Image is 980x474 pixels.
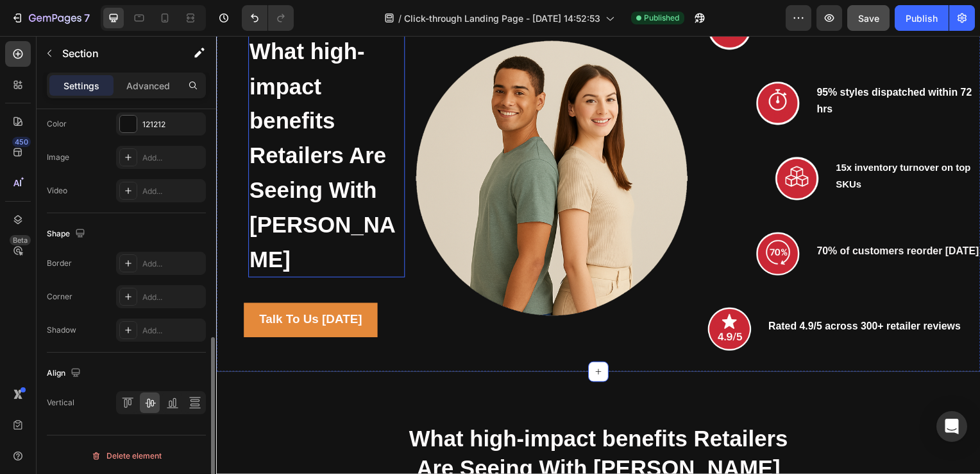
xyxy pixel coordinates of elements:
[91,448,162,464] div: Delete element
[494,273,539,318] img: gempages_580744944566666153-5d92bb9d-db30-46d0-bd4b-378916c57067.png
[33,3,180,238] strong: What high-impact benefits Retailers Are Seeing With [PERSON_NAME]
[142,325,203,337] div: Add...
[543,46,588,91] img: gempages_580744944566666153-201316d1-80dd-45d9-a38c-cae8637c80b3.png
[43,279,147,292] strong: Talk To Us [DATE]
[47,185,67,197] div: Video
[47,291,72,303] div: Corner
[543,197,588,242] img: gempages_580744944566666153-5b0dcb26-e718-4570-a4e2-d400e00e155c.png
[10,235,31,245] div: Beta
[47,258,72,269] div: Border
[47,397,74,408] div: Vertical
[12,137,31,147] div: 450
[142,152,203,164] div: Add...
[47,152,69,163] div: Image
[62,46,167,61] p: Section
[142,186,203,197] div: Add...
[47,324,76,336] div: Shadow
[142,258,203,270] div: Add...
[605,211,768,222] span: 70% of customers reorder [DATE]
[28,269,162,304] button: <p><span style="background-color:rgba(0, 0, 0, 0);color:#FFF9F9;font-size:19px;"><strong>Talk To ...
[47,225,88,243] div: Shape
[398,12,401,25] span: /
[84,10,90,26] p: 7
[847,5,890,31] button: Save
[562,121,607,166] img: gempages_580744944566666153-b313226a-3f64-4ce2-8949-c771928fb5d0.png
[624,127,760,155] span: 15x inventory turnover on top SKUs
[47,365,83,382] div: Align
[47,446,206,466] button: Delete element
[556,287,750,298] span: Rated 4.9/5 across 300+ retailer reviews
[936,411,967,442] div: Open Intercom Messenger
[644,12,679,24] span: Published
[858,13,879,24] span: Save
[404,12,600,25] span: Click-through Landing Page - [DATE] 14:52:53
[126,79,170,92] p: Advanced
[242,5,294,31] div: Undo/Redo
[142,119,203,130] div: 121212
[5,5,96,31] button: 7
[200,5,475,282] img: gempages_580744944566666153-14429694-6103-4ce5-8843-2ff0534b1283.png
[605,51,761,79] span: 95% styles dispatched within 72 hrs
[47,118,67,130] div: Color
[194,393,575,448] span: What high-impact benefits Retailers Are Seeing With [PERSON_NAME]
[216,36,980,474] iframe: Design area
[895,5,949,31] button: Publish
[906,12,938,25] div: Publish
[63,79,99,92] p: Settings
[142,292,203,303] div: Add...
